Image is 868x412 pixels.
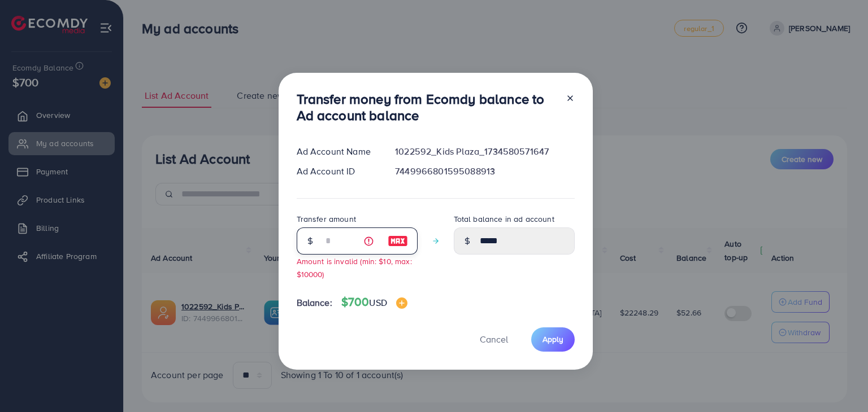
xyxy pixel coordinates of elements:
img: image [388,234,408,248]
button: Cancel [466,327,522,352]
span: Apply [542,334,563,345]
img: image [396,297,407,309]
span: Balance: [297,296,332,309]
span: Cancel [480,333,508,345]
div: 1022592_Kids Plaza_1734580571647 [386,145,583,158]
h4: $700 [341,295,407,309]
small: Amount is invalid (min: $10, max: $10000) [297,256,412,279]
div: Ad Account Name [288,145,387,158]
h3: Transfer money from Ecomdy balance to Ad account balance [297,91,557,124]
div: Ad Account ID [288,165,387,178]
label: Total balance in ad account [454,213,554,225]
div: 7449966801595088913 [386,165,583,178]
button: Apply [531,327,575,352]
span: USD [369,296,387,309]
label: Transfer amount [297,213,356,225]
iframe: Chat [820,361,860,404]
